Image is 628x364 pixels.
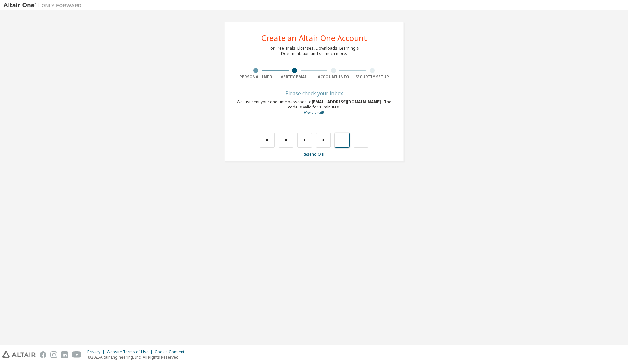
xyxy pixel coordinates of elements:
span: [EMAIL_ADDRESS][DOMAIN_NAME] [312,99,382,105]
div: Please check your inbox [236,91,392,95]
a: Go back to the registration form [304,110,324,115]
div: Personal Info [236,74,275,80]
div: Verify Email [275,74,314,80]
img: Altair One [3,2,85,8]
img: instagram.svg [50,351,57,358]
div: Privacy [87,349,107,355]
div: We just sent your one-time passcode to . The code is valid for 15 minutes. [236,99,392,115]
a: Resend OTP [303,151,326,157]
img: linkedin.svg [61,351,68,358]
div: For Free Trials, Licenses, Downloads, Learning & Documentation and so much more. [269,46,359,56]
img: altair_logo.svg [2,351,36,358]
div: Website Terms of Use [107,349,155,355]
p: © 2025 Altair Engineering, Inc. All Rights Reserved. [87,355,188,360]
img: youtube.svg [72,351,81,358]
div: Security Setup [353,74,392,80]
div: Account Info [314,74,353,80]
img: facebook.svg [40,351,46,358]
div: Cookie Consent [155,349,188,355]
div: Create an Altair One Account [261,34,367,42]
